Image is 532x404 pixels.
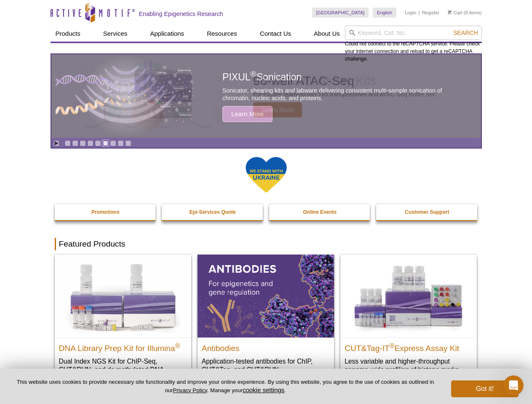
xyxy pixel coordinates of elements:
img: We Stand With Ukraine [245,156,287,194]
img: PIXUL sonication [56,54,195,138]
a: English [373,8,396,18]
strong: Online Events [303,209,337,215]
a: CUT&Tag-IT® Express Assay Kit CUT&Tag-IT®Express Assay Kit Less variable and higher-throughput ge... [340,255,477,382]
article: PIXUL Sonication [51,54,481,138]
a: Online Events [269,204,371,220]
span: Learn More [222,106,273,122]
li: (0 items) [448,8,482,18]
sup: ® [251,70,257,79]
button: Search [451,29,480,37]
a: PIXUL sonication PIXUL®Sonication Sonicator, shearing kits and labware delivering consistent mult... [51,54,481,138]
a: Go to slide 6 [102,140,109,146]
a: Cart [448,10,462,16]
a: Register [422,10,439,16]
a: Go to slide 8 [118,140,124,146]
p: Sonicator, shearing kits and labware delivering consistent multi-sample sonication of chromatin, ... [222,87,462,102]
a: All Antibodies Antibodies Application-tested antibodies for ChIP, CUT&Tag, and CUT&RUN. [198,255,334,382]
a: Privacy Policy [173,387,207,393]
a: [GEOGRAPHIC_DATA] [312,8,369,18]
sup: ® [175,342,180,349]
button: cookie settings [243,386,284,393]
p: Less variable and higher-throughput genome-wide profiling of histone marks​. [345,357,473,374]
a: Go to slide 3 [80,140,86,146]
a: Go to slide 5 [95,140,101,146]
a: Go to slide 7 [110,140,116,146]
a: DNA Library Prep Kit for Illumina DNA Library Prep Kit for Illumina® Dual Index NGS Kit for ChIP-... [55,255,191,391]
a: Products [51,26,86,42]
h2: CUT&Tag-IT Express Assay Kit [345,340,473,353]
sup: ® [390,342,395,349]
a: Resources [202,26,242,42]
a: Customer Support [376,204,478,220]
a: Epi-Services Quote [162,204,264,220]
strong: Customer Support [405,209,449,215]
a: Contact Us [255,26,296,42]
strong: Promotions [91,209,120,215]
p: Application-tested antibodies for ChIP, CUT&Tag, and CUT&RUN. [202,357,330,374]
a: Go to slide 1 [64,140,71,146]
p: Dual Index NGS Kit for ChIP-Seq, CUT&RUN, and ds methylated DNA assays. [59,357,187,383]
img: All Antibodies [198,255,334,337]
img: Your Cart [448,10,452,14]
a: Applications [145,26,189,42]
a: Login [405,10,416,16]
h2: Featured Products [55,238,478,250]
h2: Enabling Epigenetics Research [139,10,223,18]
a: Toggle autoplay [53,140,59,146]
button: Got it! [451,380,519,397]
a: Go to slide 4 [87,140,94,146]
li: | [419,8,420,18]
span: Search [453,29,478,36]
span: PIXUL Sonication [222,72,302,82]
img: DNA Library Prep Kit for Illumina [55,255,191,337]
a: Promotions [55,204,157,220]
h2: DNA Library Prep Kit for Illumina [59,340,187,353]
strong: Epi-Services Quote [190,209,236,215]
a: Go to slide 2 [72,140,78,146]
h2: Antibodies [202,340,330,353]
iframe: Intercom live chat [503,375,524,396]
img: CUT&Tag-IT® Express Assay Kit [340,255,477,337]
a: About Us [309,26,345,42]
div: Could not connect to the reCAPTCHA service. Please check your internet connection and reload to g... [345,26,482,63]
a: Services [98,26,133,42]
p: This website uses cookies to provide necessary site functionality and improve your online experie... [13,378,437,394]
a: Go to slide 9 [125,140,131,146]
input: Keyword, Cat. No. [345,26,482,40]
